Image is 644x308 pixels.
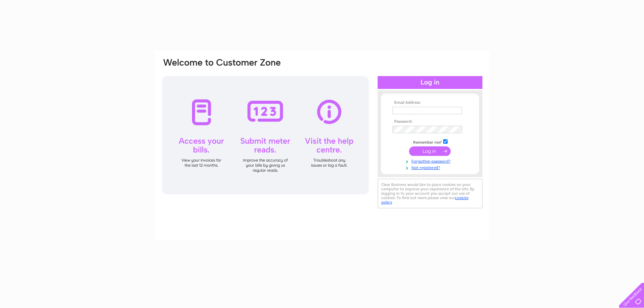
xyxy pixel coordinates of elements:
a: Not registered? [392,164,469,170]
td: Remember me? [391,138,469,145]
div: Clear Business would like to place cookies on your computer to improve your experience of the sit... [378,179,482,208]
th: Email Address: [391,100,469,105]
input: Submit [409,146,451,156]
a: Forgotten password? [392,158,469,164]
a: cookies policy [381,195,469,205]
th: Password: [391,119,469,124]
